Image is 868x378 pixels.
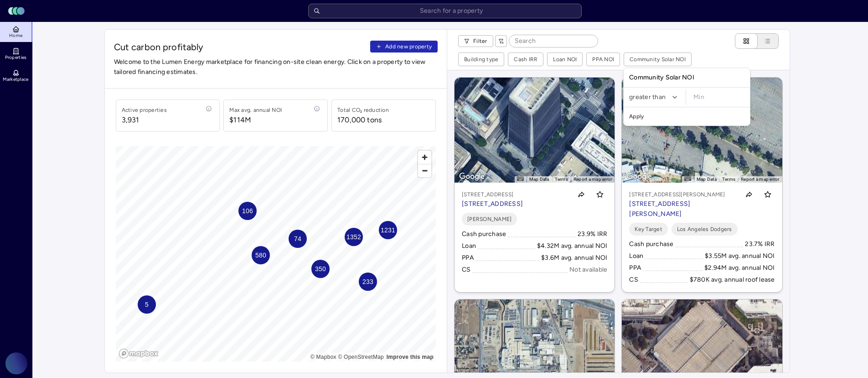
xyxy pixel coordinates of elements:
[387,354,434,360] a: Map feedback
[119,348,159,359] a: Mapbox logo
[625,70,748,85] div: Community Solar NOI
[625,109,748,124] button: Apply
[629,92,666,102] span: greater than
[690,89,748,105] input: minimum
[418,151,431,164] button: Zoom in
[625,89,682,105] button: greater than
[310,354,336,360] a: Mapbox
[418,164,431,177] button: Zoom out
[418,164,431,177] span: Zoom out
[338,354,384,360] a: OpenStreetMap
